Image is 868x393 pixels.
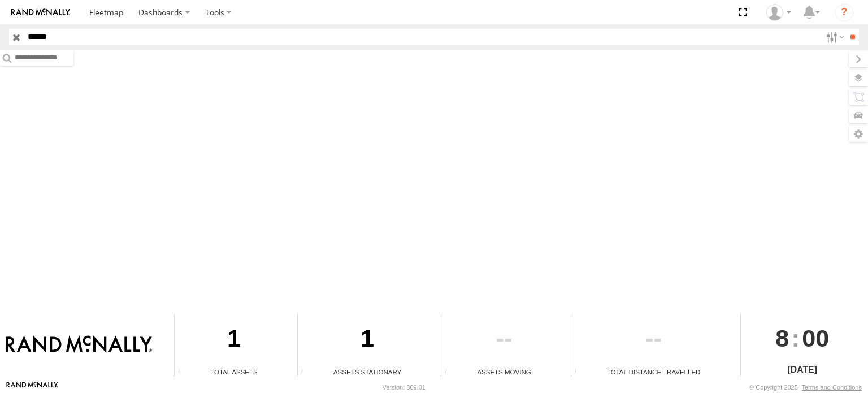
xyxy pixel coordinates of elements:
div: Total Assets [175,367,293,377]
div: Total Distance Travelled [571,367,736,377]
a: Terms and Conditions [802,384,862,391]
a: Visit our Website [6,382,58,393]
div: Total number of assets current in transit. [441,368,458,377]
i: ? [835,3,853,21]
img: rand-logo.svg [11,8,70,16]
div: 1 [298,314,437,367]
label: Map Settings [849,126,868,142]
div: [DATE] [741,363,864,377]
div: Total number of assets current stationary. [298,368,315,377]
div: Jose Goitia [762,4,795,21]
span: 8 [775,314,789,362]
div: Assets Stationary [298,367,437,377]
label: Search Filter Options [822,29,846,45]
img: Rand McNally [6,335,152,355]
div: Assets Moving [441,367,566,377]
div: Total distance travelled by all assets within specified date range and applied filters [571,368,588,377]
div: 1 [175,314,293,367]
div: © Copyright 2025 - [749,384,862,391]
div: : [741,314,864,362]
div: Version: 309.01 [383,384,426,391]
div: Total number of Enabled Assets [175,368,192,377]
span: 00 [802,314,829,362]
